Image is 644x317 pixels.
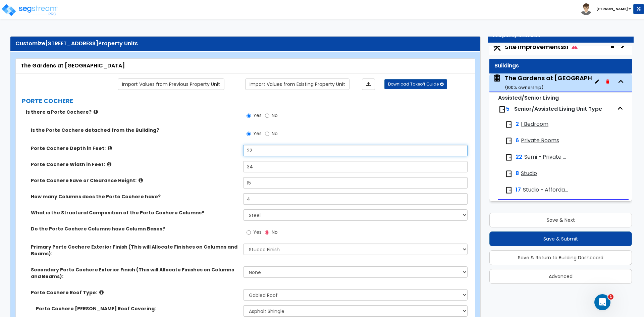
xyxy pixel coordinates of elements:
[388,81,439,87] span: Download Takeoff Guide
[247,229,251,236] input: Yes
[493,74,592,91] span: The Gardens at Paulding
[253,229,262,235] span: Yes
[505,74,623,91] div: The Gardens at [GEOGRAPHIC_DATA]
[118,78,224,90] a: Import the dynamic attribute values from previous properties.
[494,62,627,70] div: Buildings
[99,290,104,295] i: click for more info!
[107,162,111,167] i: click for more info!
[596,6,628,11] b: [PERSON_NAME]
[521,170,537,177] span: Studio
[253,112,262,119] span: Yes
[31,266,238,280] label: Secondary Porte Cochere Exterior Finish (This will Allocate Finishes on Columns and Beams):
[253,130,262,137] span: Yes
[384,79,447,89] button: Download Takeoff Guide
[498,105,506,113] img: door.png
[265,112,269,119] input: No
[31,145,238,152] label: Porte Cochere Depth in Feet:
[505,84,543,91] small: ( 100 % ownership)
[15,40,475,48] div: Customize Property Units
[594,294,610,310] iframe: Intercom live chat
[139,178,143,183] i: click for more info!
[505,186,513,194] img: door.png
[31,225,238,232] label: Do the Porte Cochere Columns have Column Bases?
[523,186,569,194] span: Studio - Affordable
[31,193,238,200] label: How many Columns does the Porte Cochere have?
[514,105,602,113] span: Senior/Assisted Living Unit Type
[265,229,269,236] input: No
[31,289,238,296] label: Porte Cochere Roof Type:
[45,40,98,47] span: [STREET_ADDRESS]
[36,305,238,312] label: Porte Cochere [PERSON_NAME] Roof Covering:
[489,269,632,284] button: Advanced
[94,109,98,114] i: click for more info!
[564,44,568,51] small: x1
[516,137,519,145] span: 6
[498,94,559,102] small: Assisted/Senior Living
[265,130,269,138] input: No
[31,244,238,257] label: Primary Porte Cochere Exterior Finish (This will Allocate Finishes on Columns and Beams):
[521,137,559,145] span: Private Rooms
[31,127,238,134] label: Is the Porte Cochere detached from the Building?
[516,186,521,194] span: 17
[505,170,513,178] img: door.png
[245,78,350,90] a: Import the dynamic attribute values from existing properties.
[489,250,632,265] button: Save & Return to Building Dashboard
[247,112,251,119] input: Yes
[31,177,238,184] label: Porte Cochere Eave or Clearance Height:
[22,97,471,105] label: PORTE COCHERE
[247,130,251,138] input: Yes
[493,74,501,83] img: building.svg
[489,213,632,227] button: Save & Next
[362,78,375,90] a: Import the dynamic attributes value through Excel sheet
[505,153,513,161] img: door.png
[272,130,278,137] span: No
[505,137,513,145] img: door.png
[31,209,238,216] label: What is the Structural Composition of the Porte Cochere Columns?
[524,153,569,161] span: Semi - Private Rooms
[506,105,509,113] span: 5
[580,3,592,15] img: avatar.png
[272,112,278,119] span: No
[489,231,632,246] button: Save & Submit
[21,62,470,70] div: The Gardens at [GEOGRAPHIC_DATA]
[26,109,238,115] label: Is there a Porte Cochere?
[31,161,238,168] label: Porte Cochere Width in Feet:
[516,153,522,161] span: 22
[108,146,112,151] i: click for more info!
[493,43,501,52] img: Construction.png
[608,294,613,300] span: 1
[1,3,58,17] img: logo_pro_r.png
[505,43,578,51] span: Site Improvements
[521,120,548,128] span: 1 Bedroom
[505,120,513,128] img: door.png
[272,229,278,235] span: No
[516,170,519,177] span: 8
[516,120,519,128] span: 2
